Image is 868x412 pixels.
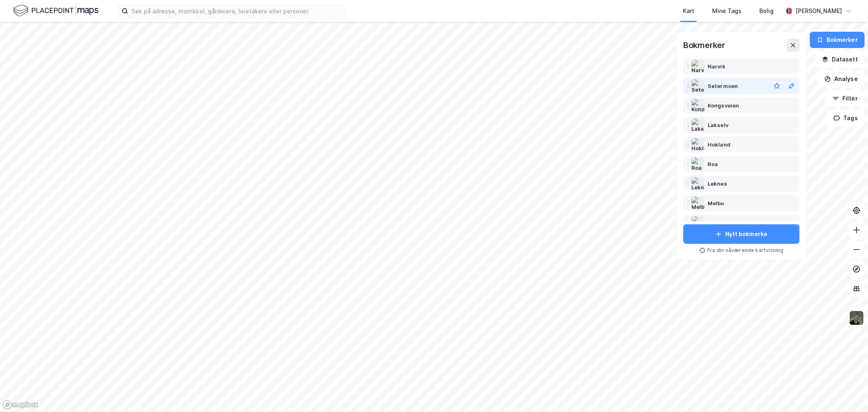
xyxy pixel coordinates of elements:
img: Myre [691,216,704,229]
div: Fra din nåværende kartvisning [683,247,800,254]
img: Setermoen [691,79,704,92]
div: Lakselv [708,120,728,130]
div: Kongsveien [708,101,739,110]
img: logo.f888ab2527a4732fd821a326f86c7f29.svg [13,4,98,18]
img: Roa [691,158,704,171]
button: Datasett [815,51,865,68]
div: Myre [708,218,721,228]
div: Mine Tags [712,6,741,16]
div: [PERSON_NAME] [796,6,842,16]
a: Mapbox homepage [2,400,38,410]
img: Melbu [691,197,704,210]
div: Roa [708,159,718,169]
div: Melbu [708,198,724,208]
div: Bokmerker [683,39,725,52]
img: Lakselv [691,118,704,131]
iframe: Chat Widget [827,373,868,412]
button: Nytt bokmerke [683,224,800,244]
div: Bolig [759,6,774,16]
img: 9k= [849,310,864,326]
img: Narvik [691,60,704,73]
div: Setermoen [708,81,738,91]
button: Filter [826,90,865,107]
div: Kontrollprogram for chat [827,373,868,412]
button: Analyse [818,71,865,87]
div: Kart [683,6,694,16]
button: Tags [827,110,865,126]
button: Bokmerker [810,32,865,48]
input: Søk på adresse, matrikkel, gårdeiere, leietakere eller personer [128,5,345,17]
div: Hokland [708,140,730,149]
img: Kongsveien [691,99,704,112]
div: Narvik [708,61,726,71]
img: Hokland [691,138,704,151]
div: Leknes [708,179,727,188]
img: Leknes [691,177,704,190]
